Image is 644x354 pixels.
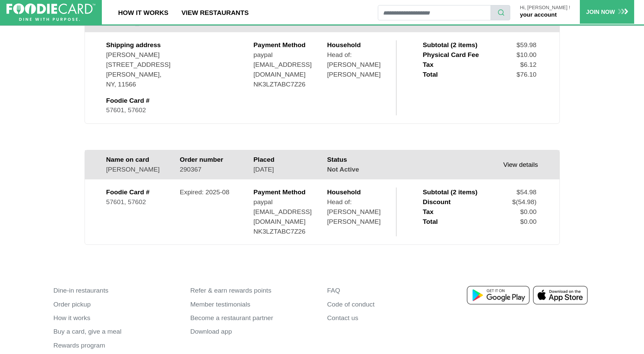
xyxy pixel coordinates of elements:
div: Tax [423,207,434,217]
div: $(54.98) [512,197,536,207]
div: Name on card [106,155,170,165]
div: $59.98 [517,40,537,50]
div: Household [327,40,391,50]
a: your account [520,11,556,18]
p: Hi, [PERSON_NAME] ! [520,5,570,11]
div: Physical Card Fee [423,50,479,60]
div: Payment Method [254,188,317,197]
div: Discount [423,197,450,207]
a: View details [503,161,538,168]
a: Order pickup [53,298,180,311]
div: 290367 [180,165,243,175]
div: Subtotal (2 items) [423,40,477,50]
a: Become a restaurant partner [190,311,317,325]
div: Foodie Card # [106,188,170,197]
div: 57601, 57602 [106,197,170,207]
img: FoodieCard; Eat, Drink, Save, Donate [6,3,95,21]
b: Not Active [327,166,359,173]
div: [DATE] [254,165,317,175]
div: $0.00 [520,217,536,227]
div: Head of: [PERSON_NAME] [PERSON_NAME] [327,197,391,227]
div: Subtotal (2 items) [423,188,477,197]
div: 57601, 57602 [106,105,170,115]
a: How it works [53,311,180,325]
a: Download app [190,325,317,338]
a: Member testimonials [190,298,317,311]
a: Buy a card, give a meal [53,325,180,338]
div: $54.98 [517,188,537,197]
div: Placed [254,155,317,165]
a: Rewards program [53,339,180,352]
a: FAQ [327,284,454,298]
div: paypal [EMAIL_ADDRESS][DOMAIN_NAME] NK3LZTABC7Z26 [254,197,317,236]
div: $76.10 [517,70,537,80]
a: Code of conduct [327,298,454,311]
button: search [491,5,510,20]
a: Refer & earn rewards points [190,284,317,298]
div: Status [327,155,391,165]
div: Household [327,188,391,197]
div: Foodie Card # [106,96,170,106]
a: Contact us [327,311,454,325]
div: Total [423,217,438,227]
div: Payment Method [254,40,317,50]
div: Head of: [PERSON_NAME] [PERSON_NAME] [327,50,391,79]
div: [PERSON_NAME] [106,165,170,175]
div: Tax [423,60,434,70]
div: $6.12 [520,60,536,70]
div: Shipping address [106,40,170,50]
div: Expired: 2025-08 [180,188,243,197]
div: $10.00 [517,50,537,60]
div: $0.00 [520,207,536,217]
div: paypal [EMAIL_ADDRESS][DOMAIN_NAME] NK3LZTABC7Z26 [254,50,317,89]
div: Order number [180,155,243,165]
input: restaurant search [378,5,491,20]
div: Total [423,70,438,80]
a: Dine-in restaurants [53,284,180,298]
div: [PERSON_NAME] [STREET_ADDRESS][PERSON_NAME], NY, 11566 [106,50,170,89]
